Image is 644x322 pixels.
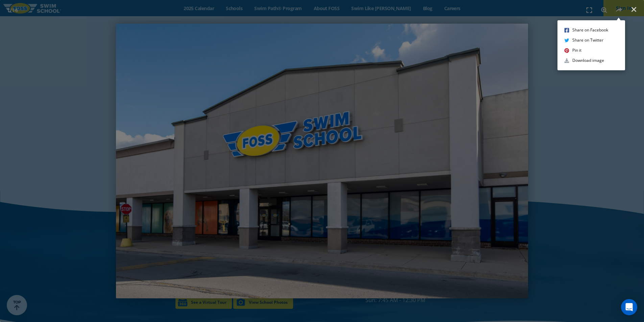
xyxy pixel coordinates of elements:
[564,55,618,66] a: DownloadDownload image
[621,299,637,315] div: Open Intercom Messenger
[564,58,569,63] svg: Download
[564,25,618,35] a: Share on Facebook
[629,4,639,15] a: Close (Esc)
[564,35,618,45] a: Share on Twitter
[564,45,618,55] a: Pin it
